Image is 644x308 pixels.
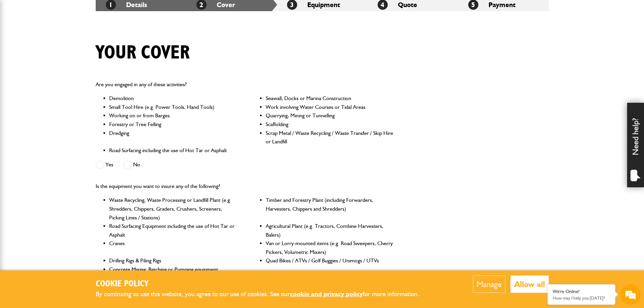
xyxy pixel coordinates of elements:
[109,111,237,120] li: Working on or from Barges
[266,239,394,256] li: Van or Lorry-mounted items (e.g. Road Sweepers, Cherry Pickers, Volumetric Mixers)
[111,3,127,20] div: Minimize live chat window
[627,103,644,187] div: Need help?
[96,279,430,289] h2: Cookie Policy
[473,276,505,293] button: Manage
[9,122,123,203] textarea: Type your message and hit 'Enter'
[92,208,123,217] em: Start Chat
[290,290,363,298] a: cookie and privacy policy
[96,161,113,169] label: Yes
[266,222,394,239] li: Agricultural Plant (e.g. Tractors, Combine Harvesters, Balers)
[96,80,394,89] p: Are you engaged in any of these activities?
[106,1,147,9] a: 1Details
[266,196,394,222] li: Timber and Forestry Plant (including Forwarders, Harvesters, Chippers and Shredders)
[266,103,394,112] li: Work involving Water Courses or Tidal Areas
[266,120,394,129] li: Scaffolding
[96,289,430,300] p: By continuing to use this website, you agree to our use of cookies. See our for more information.
[109,265,237,274] li: Concrete Mixing, Batching or Pumping equipment
[266,111,394,120] li: Quarrying, Mining or Tunnelling
[109,256,237,265] li: Drilling Rigs & Piling Rigs
[109,94,237,103] li: Demolition
[553,295,610,301] p: How may I help you today?
[109,129,237,146] li: Dredging
[9,82,123,97] input: Enter your email address
[96,182,394,191] p: Is the equipment you want to insure any of the following?
[11,38,28,47] img: d_20077148190_company_1631870298795_20077148190
[35,38,114,47] div: Chat with us now
[109,196,237,222] li: Waste Recycling, Waste Processing or Landfill Plant (e.g. Shredders, Chippers, Graders, Crushers,...
[109,146,237,155] li: Road Surfacing including the use of Hot Tar or Asphalt
[266,94,394,103] li: Seawall, Docks or Marina Construction
[266,129,394,146] li: Scrap Metal / Waste Recycling / Waste Transfer / Skip Hire or Landfill
[109,222,237,239] li: Road Surfacing Equipment including the use of Hot Tar or Asphalt
[109,239,237,256] li: Cranes
[109,103,237,112] li: Small Tool Hire (e.g. Power Tools, Hand Tools)
[109,120,237,129] li: Forestry or Tree Felling
[9,63,123,77] input: Enter your last name
[266,256,394,265] li: Quad Bikes / ATVs / Golf Buggies / Unimogs / UTVs
[123,161,140,169] label: No
[9,102,123,117] input: Enter your phone number
[553,289,610,294] div: We're Online!
[96,42,190,64] h1: Your cover
[510,276,549,293] button: Allow all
